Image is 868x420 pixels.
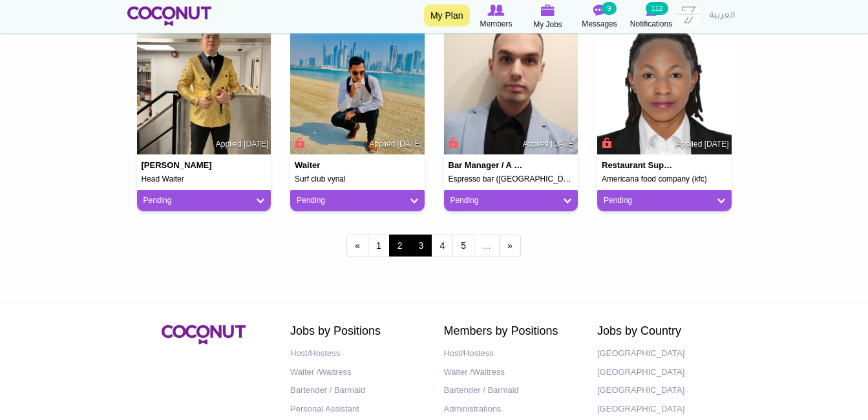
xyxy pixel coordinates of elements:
img: Ace Gonzales's picture [137,20,271,154]
a: Bartender / Barmaid [290,381,425,400]
a: 5 [452,235,474,257]
a: [GEOGRAPHIC_DATA] [597,381,732,400]
a: Waiter /Waitress [444,363,578,382]
a: [GEOGRAPHIC_DATA] [597,400,732,419]
small: 9 [602,2,616,15]
span: Messages [582,17,617,30]
a: Messages Messages 9 [574,3,626,30]
h2: Jobs by Country [597,325,732,338]
span: Connect to Unlock the Profile [600,136,611,149]
img: My Jobs [541,5,555,16]
a: Personal Assistant [290,400,425,419]
span: 2 [389,235,411,257]
a: العربية [703,3,741,29]
h2: Jobs by Positions [290,325,425,338]
img: Messages [593,5,606,16]
a: Host/Hostess [290,344,425,363]
a: Pending [143,195,265,206]
a: Bartender / Barmaid [444,381,578,400]
img: Browse Members [487,5,504,16]
span: Members [480,17,512,30]
span: … [474,235,500,257]
img: Notifications [646,5,657,16]
a: 1 [368,235,390,257]
a: [GEOGRAPHIC_DATA] [597,363,732,382]
a: 3 [410,235,432,257]
h5: Espresso bar ([GEOGRAPHIC_DATA]) / [GEOGRAPHIC_DATA] [449,175,574,184]
h5: Head Waiter [142,175,267,184]
a: next › [499,235,521,257]
img: Home [127,6,212,26]
a: My Jobs My Jobs [522,3,574,31]
small: 112 [646,2,668,15]
a: My Plan [424,5,470,26]
h4: Waiter [295,161,370,170]
span: Notifications [630,17,672,30]
a: Pending [450,195,572,206]
a: Host/Hostess [444,344,578,363]
h2: Members by Positions [444,325,578,338]
a: Pending [297,195,418,206]
img: Nakkazi Sharon's picture [597,20,732,154]
img: Waqar Ahmed's picture [290,20,425,154]
a: Administrations [444,400,578,419]
a: Waiter /Waitress [290,363,425,382]
h4: [PERSON_NAME] [142,161,217,170]
img: Nemanja Ristivojevic's picture [444,20,578,154]
a: Pending [604,195,725,206]
span: Connect to Unlock the Profile [447,136,458,149]
h5: Americana food company (kfc) [602,175,727,184]
a: 4 [431,235,453,257]
a: ‹ previous [346,235,368,257]
span: My Jobs [533,18,562,31]
img: Coconut [162,325,246,344]
h4: Restaurant supervisor [602,161,677,170]
a: Browse Members Members [471,3,522,30]
a: Notifications Notifications 112 [626,3,677,30]
a: [GEOGRAPHIC_DATA] [597,344,732,363]
h5: Surf club vynal [295,175,420,184]
h4: Bar Manager / A la carte waiter [449,161,524,170]
span: Connect to Unlock the Profile [293,136,304,149]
